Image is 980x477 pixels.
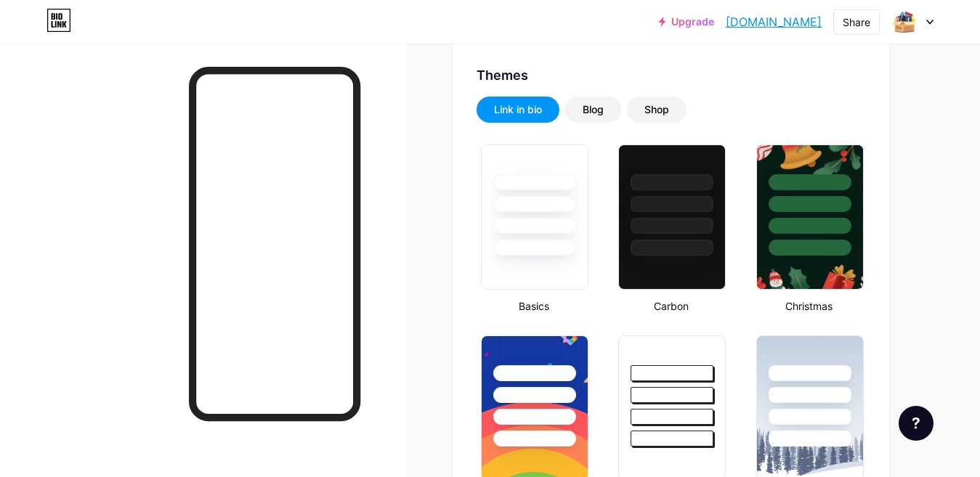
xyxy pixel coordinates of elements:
div: Blog [583,102,604,117]
div: Christmas [752,298,866,314]
img: pos [891,8,918,36]
div: Share [843,15,870,30]
div: Basics [477,298,591,314]
a: Upgrade [659,16,714,28]
a: [DOMAIN_NAME] [726,13,822,30]
div: Link in bio [494,102,542,117]
div: Carbon [614,298,728,314]
div: Themes [477,65,866,85]
div: Shop [644,102,669,117]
